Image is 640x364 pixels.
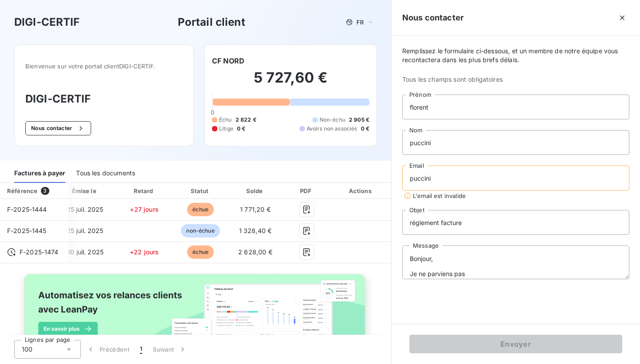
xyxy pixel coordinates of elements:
button: Nous contacter [25,121,91,135]
span: 100 [22,345,32,354]
span: +27 jours [130,206,158,213]
span: FR [356,19,364,26]
div: Statut [175,186,227,195]
h5: Nous contacter [402,12,464,24]
button: Envoyer [409,335,622,353]
span: Tous les champs sont obligatoires [402,75,629,84]
div: Référence [7,187,37,194]
h3: Portail client [178,14,245,30]
input: placeholder [402,210,629,235]
span: échue [187,245,214,259]
input: placeholder [402,95,629,119]
div: Solde [230,186,281,195]
input: placeholder [402,166,629,190]
span: 0 [211,109,214,116]
span: 30 juil. 2025 [66,248,104,256]
button: Précédent [81,340,135,359]
div: PDF [284,186,329,195]
span: Non-échu [320,116,345,124]
h3: DIGI-CERTIF [14,14,80,30]
div: Émise le [56,186,114,195]
h3: DIGI-CERTIF [25,91,183,107]
button: 1 [135,340,148,359]
span: 25 juil. 2025 [67,206,104,213]
span: 1 771,20 € [240,206,271,213]
span: 0 € [361,125,369,133]
span: F-2025-1444 [7,206,47,213]
span: 2 905 € [349,116,369,124]
span: F-2025-1474 [20,248,59,257]
span: échue [187,203,214,216]
div: Retard [118,186,171,195]
span: 2 822 € [236,116,256,124]
h6: CF NORD [212,55,244,66]
span: F-2025-1445 [7,227,47,234]
span: Litige [219,125,233,133]
button: Suivant [148,340,192,359]
span: Remplissez le formulaire ci-dessous, et un membre de notre équipe vous recontactera dans les plus... [402,47,629,64]
span: Bienvenue sur votre portail client DIGI-CERTIF . [25,63,183,70]
span: 1 328,40 € [239,227,272,234]
span: 1 [140,345,142,354]
span: 25 juil. 2025 [67,227,104,234]
div: Tous les documents [76,164,135,183]
span: L'email est invalide [413,192,466,199]
h2: 5 727,60 € [212,69,369,95]
span: 3 [41,187,49,195]
span: 0 € [237,125,245,133]
input: placeholder [402,130,629,155]
span: Échu [219,116,232,124]
span: non-échue [181,224,220,237]
span: Avoirs non associés [307,125,357,133]
div: Actions [333,186,389,195]
span: 2 628,00 € [238,248,272,256]
span: +22 jours [130,248,159,256]
div: Factures à payer [14,164,65,183]
textarea: Bonjour, Je ne parviens pas [402,245,629,279]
